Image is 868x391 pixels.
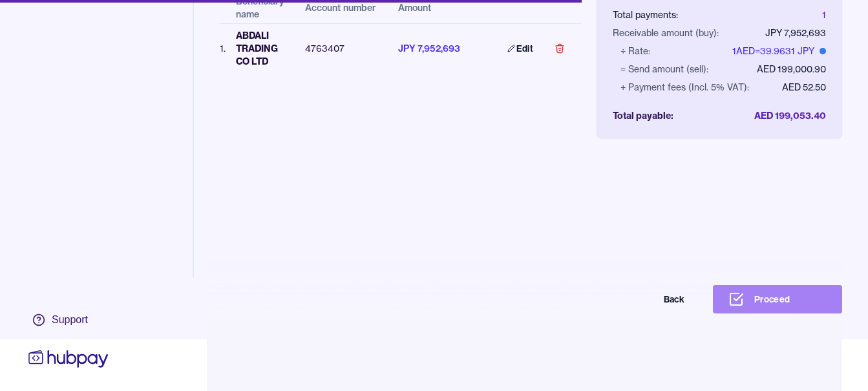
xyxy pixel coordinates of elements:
td: 1 . [220,23,226,73]
div: 1 AED = 39.9631 JPY [732,45,826,58]
td: 4763407 [295,23,388,73]
div: Support [52,313,88,327]
div: Total payable: [613,109,673,122]
div: ÷ Rate: [620,45,650,58]
div: Receivable amount (buy): [613,26,719,39]
button: Back [571,285,700,313]
button: Proceed [713,285,842,313]
div: Total payments: [613,8,678,21]
td: JPY 7,952,693 [388,23,482,73]
div: + Payment fees (Incl. 5% VAT): [620,81,749,94]
a: Support [26,306,111,333]
a: Edit [492,34,549,63]
div: AED 52.50 [782,81,826,94]
div: = Send amount (sell): [620,63,708,76]
div: 1 [822,8,826,21]
div: AED 199,000.90 [757,63,826,76]
div: AED 199,053.40 [754,109,826,122]
div: JPY 7,952,693 [765,26,826,39]
td: ABDALI TRADING CO LTD [226,23,295,73]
